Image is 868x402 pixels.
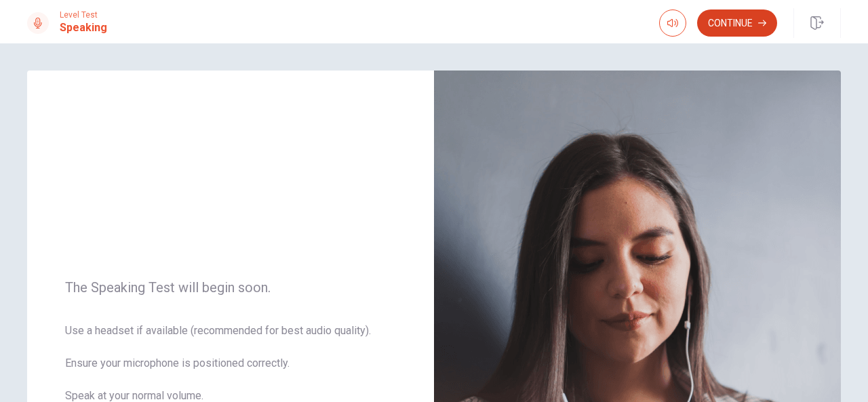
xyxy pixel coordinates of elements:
[697,9,777,37] button: Continue
[60,20,107,36] h1: Speaking
[65,279,396,296] span: The Speaking Test will begin soon.
[60,10,107,20] span: Level Test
